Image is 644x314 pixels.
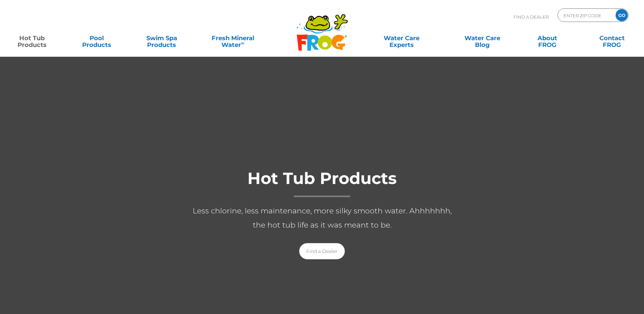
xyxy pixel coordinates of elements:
[187,169,457,197] h1: Hot Tub Products
[616,9,628,21] input: GO
[187,204,457,232] p: Less chlorine, less maintenance, more silky smooth water. Ahhhhhhh, the hot tub life as it was me...
[241,40,244,46] sup: ∞
[457,31,507,45] a: Water CareBlog
[563,10,609,20] input: Zip Code Form
[137,31,187,45] a: Swim SpaProducts
[587,31,637,45] a: ContactFROG
[514,8,549,25] p: Find A Dealer
[299,243,345,259] a: Find a Dealer
[201,31,264,45] a: Fresh MineralWater∞
[72,31,122,45] a: PoolProducts
[7,31,57,45] a: Hot TubProducts
[361,31,443,45] a: Water CareExperts
[522,31,572,45] a: AboutFROG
